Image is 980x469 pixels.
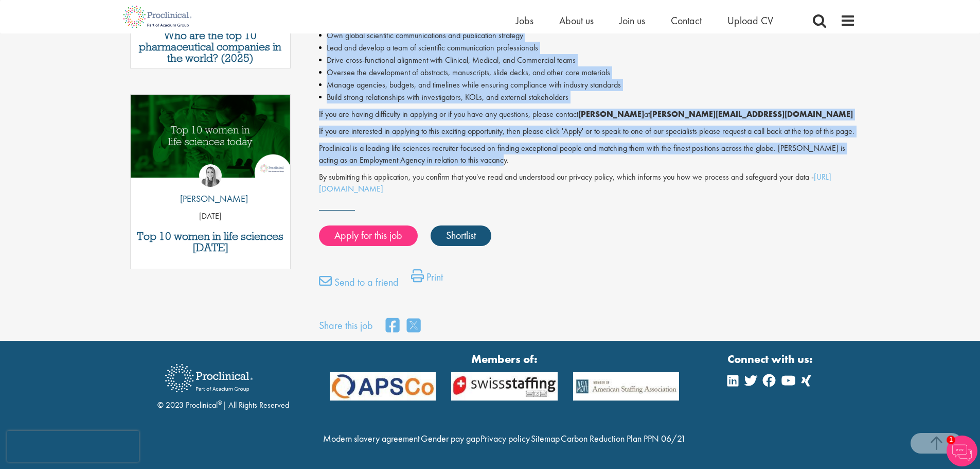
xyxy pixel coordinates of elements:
[319,109,856,120] p: If you are having difficulty in applying or if you have any questions, please contact at
[319,126,856,137] p: If you are interested in applying to this exciting opportunity, then please click 'Apply' or to s...
[319,171,831,194] a: [URL][DOMAIN_NAME]
[319,42,856,54] li: Lead and develop a team of scientific communication professionals
[531,432,560,444] a: Sitemap
[431,225,491,246] a: Shortlist
[136,30,286,64] a: Who are the top 10 pharmaceutical companies in the world? (2025)
[516,14,533,27] a: Jobs
[319,91,856,103] li: Build strong relationships with investigators, KOLs, and external stakeholders
[172,192,248,205] p: [PERSON_NAME]
[330,351,680,367] strong: Members of:
[319,171,856,195] p: By submitting this application, you confirm that you've read and understood our privacy policy, w...
[319,79,856,91] li: Manage agencies, budgets, and timelines while ensuring compliance with industry standards
[650,109,853,119] strong: [PERSON_NAME][EMAIL_ADDRESS][DOMAIN_NAME]
[319,54,856,66] li: Drive cross-functional alignment with Clinical, Medical, and Commercial teams
[619,14,645,27] a: Join us
[319,225,418,246] a: Apply for this job
[199,164,222,187] img: Hannah Burke
[727,14,773,27] a: Upload CV
[323,432,420,444] a: Modern slavery agreement
[7,431,139,462] iframe: reCAPTCHA
[157,357,260,399] img: Proclinical Recruitment
[319,143,856,166] p: Proclinical is a leading life sciences recruiter focused on finding exceptional people and matchi...
[480,432,530,444] a: Privacy policy
[319,318,373,333] label: Share this job
[131,95,291,178] img: Top 10 women in life sciences today
[319,29,856,42] li: Own global scientific communications and publication strategy
[411,269,443,290] a: Print
[319,274,399,295] a: Send to a friend
[407,315,420,337] a: share on twitter
[565,372,687,401] img: APSCo
[319,66,856,79] li: Oversee the development of abstracts, manuscripts, slide decks, and other core materials
[131,95,291,186] a: Link to a post
[947,436,955,444] span: 1
[443,372,565,401] img: APSCo
[671,14,702,27] a: Contact
[172,164,248,211] a: Hannah Burke [PERSON_NAME]
[578,109,644,119] strong: [PERSON_NAME]
[727,351,815,367] strong: Connect with us:
[559,14,594,27] a: About us
[421,432,480,444] a: Gender pay gap
[561,432,686,444] a: Carbon Reduction Plan PPN 06/21
[136,231,286,253] a: Top 10 women in life sciences [DATE]
[386,315,399,337] a: share on facebook
[218,398,222,407] sup: ®
[322,372,444,401] img: APSCo
[157,356,289,411] div: © 2023 Proclinical | All Rights Reserved
[131,211,291,222] p: [DATE]
[947,436,977,466] img: Chatbot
